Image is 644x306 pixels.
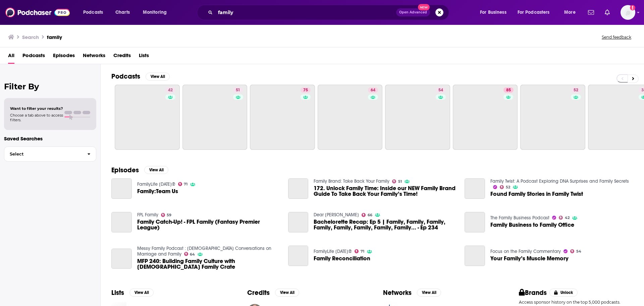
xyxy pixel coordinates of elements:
[288,212,309,232] a: Bachelorette Recap: Ep 5 | Family, Family, Family, Family, Family, Family, Family, Family... - Ep...
[288,246,309,266] a: Family Reconciliation
[215,7,396,18] input: Search podcasts, credits, & more...
[22,50,45,64] span: Podcasts
[247,289,270,297] h2: Credits
[78,7,112,18] button: open menu
[314,249,352,254] a: FamilyLife Today®
[519,300,633,305] p: Access sponsor history on the top 5,000 podcasts.
[361,250,364,253] span: 71
[5,6,70,19] a: Podchaser - Follow, Share and Rate Podcasts
[564,8,576,17] span: More
[137,219,280,230] span: Family Catch-Up! - FPL Family (Fantasy Premier League)
[143,8,167,17] span: Monitoring
[503,87,514,93] a: 85
[138,7,175,18] button: open menu
[4,135,96,142] p: Saved Searches
[490,249,561,254] a: Focus on the Family Commentary
[368,87,378,93] a: 64
[111,289,154,297] a: ListsView All
[137,212,158,218] a: FPL Family
[385,85,450,150] a: 54
[129,289,154,297] button: View All
[137,258,280,270] a: MFP 240: Building Family Culture with Catholic Family Crate
[396,8,430,16] button: Open AdvancedNew
[47,34,62,40] h3: family
[247,289,299,297] a: CreditsView All
[53,50,75,64] a: Episodes
[111,72,140,81] h2: Podcasts
[465,178,485,199] a: Found Family Stories in Family Twist
[559,7,584,18] button: open menu
[113,50,131,64] a: Credits
[519,289,547,297] h2: Brands
[4,146,96,162] button: Select
[520,85,585,150] a: 52
[190,253,195,256] span: 64
[480,8,506,17] span: For Business
[137,258,280,270] span: MFP 240: Building Family Culture with [DEMOGRAPHIC_DATA] Family Crate
[4,82,96,91] h2: Filter By
[178,182,188,186] a: 71
[314,185,457,197] a: 172. Unlock Family Time: Inside our NEW Family Brand Guide To Take Back Your Family’s Time!
[111,72,170,81] a: PodcastsView All
[111,7,134,18] a: Charts
[137,188,178,194] a: Family:Team Us
[490,178,629,184] a: Family Twist: A Podcast Exploring DNA Surprises and Family Secrets
[236,87,240,94] span: 51
[111,289,124,297] h2: Lists
[438,87,443,94] span: 54
[465,246,485,266] a: Your Family’s Muscle Memory
[203,5,455,20] div: Search podcasts, credits, & more...
[10,106,63,111] span: Want to filter your results?
[139,50,149,64] a: Lists
[630,5,635,10] svg: Add a profile image
[490,222,574,228] a: Family Business to Family Office
[621,5,635,20] button: Show profile menu
[383,289,412,297] h2: Networks
[111,249,132,269] a: MFP 240: Building Family Culture with Catholic Family Crate
[111,212,132,232] a: Family Catch-Up! - FPL Family (Fantasy Premier League)
[314,256,370,261] span: Family Reconciliation
[490,215,549,221] a: The Family Business Podcast
[453,85,518,150] a: 85
[559,216,570,220] a: 42
[8,50,14,64] a: All
[111,166,139,174] h2: Episodes
[146,73,170,81] button: View All
[506,87,511,94] span: 85
[83,50,105,64] span: Networks
[318,85,383,150] a: 64
[111,166,168,174] a: EpisodesView All
[600,34,633,40] button: Send feedback
[355,249,364,253] a: 71
[490,191,583,197] a: Found Family Stories in Family Twist
[565,216,570,219] span: 42
[475,7,515,18] button: open menu
[250,85,315,150] a: 75
[301,87,311,93] a: 75
[83,8,103,17] span: Podcasts
[22,34,39,40] h3: Search
[465,212,485,232] a: Family Business to Family Office
[513,7,559,18] button: open menu
[233,87,243,93] a: 51
[571,87,581,93] a: 52
[490,256,569,261] span: Your Family’s Muscle Memory
[398,180,402,183] span: 51
[115,85,180,150] a: 42
[436,87,446,93] a: 54
[314,212,359,218] a: Dear Shandy
[506,186,510,189] span: 52
[111,178,132,199] a: Family:Team Us
[602,7,612,18] a: Show notifications dropdown
[417,289,441,297] button: View All
[4,152,82,156] span: Select
[314,219,457,230] span: Bachelorette Recap: Ep 5 | Family, Family, Family, Family, Family, Family, Family, Family... - Ep...
[137,181,175,187] a: FamilyLife Today®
